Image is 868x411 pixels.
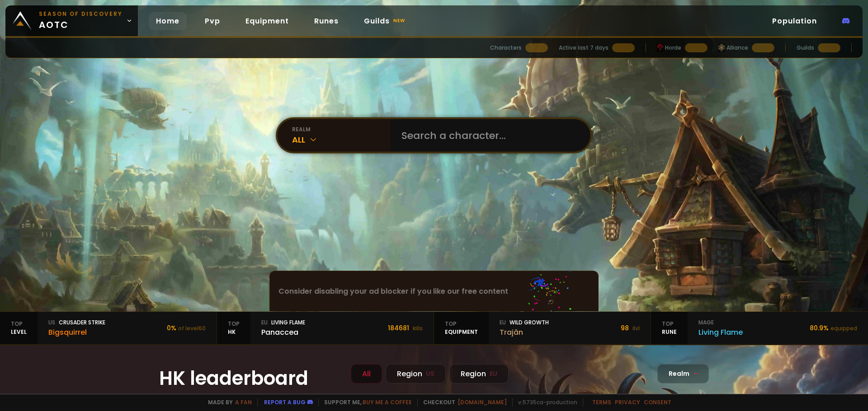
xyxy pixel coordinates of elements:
[559,44,609,52] div: Active last 7 days
[217,312,434,344] a: TopHKeuLiving FlamePanaccea184681 kills
[490,369,497,379] small: EU
[830,324,857,332] small: equipped
[292,125,391,134] div: realm
[718,44,725,52] img: horde
[228,320,240,328] span: Top
[765,12,824,30] a: Population
[615,398,640,406] a: Privacy
[351,364,382,383] div: All
[159,393,340,404] h4: Characters with the most honorable kills on SOD
[270,271,598,311] div: Consider disabling your ad blocker if you like our free content
[48,319,105,327] div: Crusader Strike
[426,369,434,379] small: US
[434,312,489,344] div: equipment
[318,398,412,406] span: Support me,
[592,398,611,406] a: Terms
[39,10,123,32] span: aotc
[512,398,577,406] span: v. 5735ca - production
[235,398,252,406] a: a fan
[657,44,663,52] img: horde
[159,364,340,393] h1: HK leaderboard
[657,364,709,383] div: Realm
[396,119,580,152] input: Search a character...
[307,12,346,30] a: Runes
[386,364,446,383] div: Region
[5,5,138,36] a: Season of Discoveryaotc
[292,134,391,146] div: All
[392,15,407,26] small: new
[434,312,651,344] a: TopequipmenteuWild GrowthTrajân98 ilvl
[698,327,743,338] div: Living Flame
[149,12,187,30] a: Home
[388,323,423,333] div: 184681
[11,320,27,328] span: Top
[698,319,714,327] span: mage
[261,319,268,327] span: eu
[238,12,296,30] a: Equipment
[48,319,55,327] span: us
[718,44,748,52] div: Alliance
[39,10,123,18] small: Season of Discovery
[48,327,105,338] div: Bigsquirrel
[178,324,206,332] small: of level 60
[167,323,206,333] div: 0 %
[445,320,478,328] span: Top
[261,319,305,327] div: Living Flame
[417,398,507,406] span: Checkout
[632,324,640,332] small: ilvl
[261,327,305,338] div: Panaccea
[651,312,868,344] a: TopRunemageLiving Flame80.9%equipped
[413,324,423,332] small: kills
[458,398,507,406] a: [DOMAIN_NAME]
[357,12,414,30] a: Guildsnew
[797,44,814,52] div: Guilds
[490,44,522,52] div: Characters
[662,320,677,328] span: Top
[264,398,306,406] a: Report a bug
[500,319,506,327] span: eu
[657,44,681,52] div: Horde
[694,369,698,379] span: -
[644,398,671,406] a: Consent
[449,364,509,383] div: Region
[198,12,227,30] a: Pvp
[810,323,857,333] div: 80.9 %
[203,398,252,406] span: Made by
[651,312,688,344] div: Rune
[621,323,640,333] div: 98
[363,398,412,406] a: Buy me a coffee
[500,319,549,327] div: Wild Growth
[500,327,549,338] div: Trajân
[217,312,250,344] div: HK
